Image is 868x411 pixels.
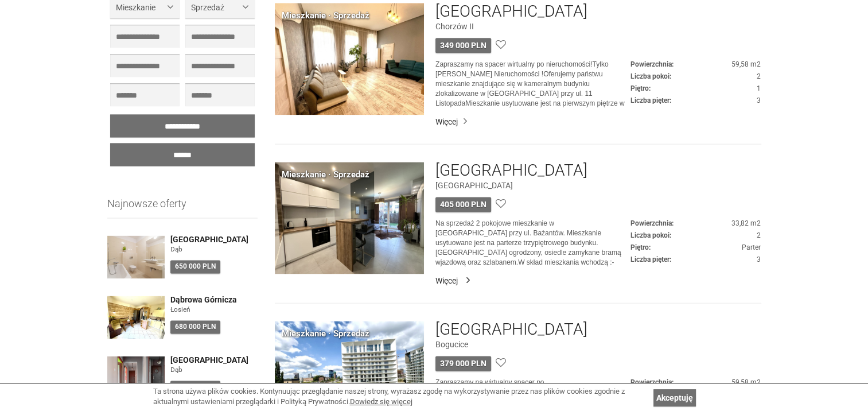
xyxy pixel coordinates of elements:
dd: 59,58 m2 [630,378,761,387]
figure: Bogucice [435,339,761,350]
a: Akceptuję [653,389,696,406]
p: Zapraszamy na spacer wirtualny po nieruchomości!Tylko [PERSON_NAME] Nieruchomości !Oferujemy pańs... [435,60,630,109]
div: 680 000 PLN [170,320,220,334]
a: [GEOGRAPHIC_DATA] [435,162,587,180]
span: Mieszkanie [116,2,165,13]
dt: Piętro: [630,84,651,94]
dt: Liczba pięter: [630,255,671,265]
dt: Powierzchnia: [630,219,674,228]
img: Mieszkanie Sprzedaż Chorzów Chorzów II 11 Listopada [275,3,424,115]
div: Mieszkanie · Sprzedaż [282,169,369,181]
dd: Parter [630,243,761,253]
span: Sprzedaż [191,2,240,13]
div: 349 000 PLN [435,38,491,53]
dd: 59,58 m2 [630,60,761,69]
a: [GEOGRAPHIC_DATA] [435,3,587,21]
h3: Najnowsze oferty [107,198,258,219]
div: 379 000 PLN [170,381,220,394]
a: [GEOGRAPHIC_DATA] [170,235,258,244]
dd: 3 [630,96,761,106]
dt: Liczba pokoi: [630,72,671,82]
figure: Dąb [170,365,258,375]
dt: Powierzchnia: [630,378,674,387]
figure: Chorzów II [435,21,761,32]
dd: 1 [630,84,761,94]
dt: Piętro: [630,243,651,253]
a: Dąbrowa Górnicza [170,296,258,304]
dd: 2 [630,231,761,241]
dd: 2 [630,72,761,82]
div: 405 000 PLN [435,197,491,212]
figure: [GEOGRAPHIC_DATA] [435,180,761,191]
p: Na sprzedaż 2 pokojowe mieszkanie w [GEOGRAPHIC_DATA] przy ul. Bażantów. Mieszkanie usytuowane je... [435,219,630,268]
a: Dowiedz się więcej [350,397,412,406]
figure: Dąb [170,245,258,254]
div: 650 000 PLN [170,260,220,273]
div: Mieszkanie · Sprzedaż [282,328,369,340]
dd: 33,82 m2 [630,219,761,228]
a: Więcej [435,116,761,127]
dt: Liczba pięter: [630,96,671,106]
div: Ta strona używa plików cookies. Kontynuując przeglądanie naszej strony, wyrażasz zgodę na wykorzy... [153,386,648,408]
a: [GEOGRAPHIC_DATA] [435,321,587,339]
a: Więcej [435,275,761,286]
a: [GEOGRAPHIC_DATA] [170,356,258,365]
dd: 3 [630,255,761,265]
div: 379 000 PLN [435,356,491,371]
figure: Łosień [170,305,258,315]
img: Mieszkanie Sprzedaż Katowice Piotrowice Bażantów [275,162,424,274]
dt: Liczba pokoi: [630,231,671,241]
div: Mieszkanie · Sprzedaż [282,10,369,22]
dt: Powierzchnia: [630,60,674,69]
